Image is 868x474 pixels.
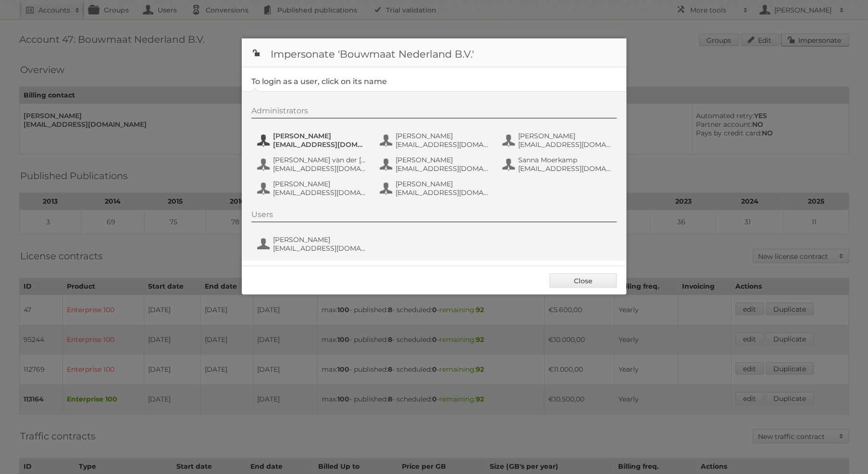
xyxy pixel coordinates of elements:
button: [PERSON_NAME] [EMAIL_ADDRESS][DOMAIN_NAME] [256,179,369,198]
button: [PERSON_NAME] [EMAIL_ADDRESS][DOMAIN_NAME] [501,131,614,150]
div: Administrators [251,106,617,119]
button: [PERSON_NAME] [EMAIL_ADDRESS][DOMAIN_NAME] [256,234,369,254]
button: [PERSON_NAME] [EMAIL_ADDRESS][DOMAIN_NAME] [379,155,492,174]
div: Users [251,210,617,222]
span: [PERSON_NAME] [518,132,611,140]
span: [EMAIL_ADDRESS][DOMAIN_NAME] [273,140,366,149]
button: [PERSON_NAME] [EMAIL_ADDRESS][DOMAIN_NAME] [379,179,492,198]
span: [EMAIL_ADDRESS][DOMAIN_NAME] [273,164,366,173]
span: [PERSON_NAME] [273,235,366,244]
span: [PERSON_NAME] [273,180,366,188]
legend: To login as a user, click on its name [251,77,387,86]
span: [PERSON_NAME] van der [PERSON_NAME] [273,156,366,164]
span: [PERSON_NAME] [396,132,489,140]
span: [EMAIL_ADDRESS][DOMAIN_NAME] [396,140,489,149]
span: [PERSON_NAME] [396,156,489,164]
span: [EMAIL_ADDRESS][DOMAIN_NAME] [518,140,611,149]
span: [EMAIL_ADDRESS][DOMAIN_NAME] [273,244,366,253]
a: Close [549,273,617,288]
span: [PERSON_NAME] [273,132,366,140]
h1: Impersonate 'Bouwmaat Nederland B.V.' [242,38,626,67]
button: [PERSON_NAME] [EMAIL_ADDRESS][DOMAIN_NAME] [256,131,369,150]
button: [PERSON_NAME] van der [PERSON_NAME] [EMAIL_ADDRESS][DOMAIN_NAME] [256,155,369,174]
span: [EMAIL_ADDRESS][DOMAIN_NAME] [396,164,489,173]
span: [EMAIL_ADDRESS][DOMAIN_NAME] [273,188,366,197]
span: Sanna Moerkamp [518,156,611,164]
span: [EMAIL_ADDRESS][DOMAIN_NAME] [518,164,611,173]
button: [PERSON_NAME] [EMAIL_ADDRESS][DOMAIN_NAME] [379,131,492,150]
span: [PERSON_NAME] [396,180,489,188]
button: Sanna Moerkamp [EMAIL_ADDRESS][DOMAIN_NAME] [501,155,614,174]
span: [EMAIL_ADDRESS][DOMAIN_NAME] [396,188,489,197]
